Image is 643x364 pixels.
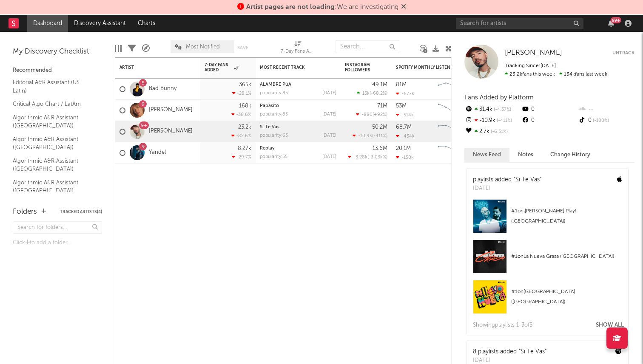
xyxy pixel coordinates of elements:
div: 7-Day Fans Added (7-Day Fans Added) [281,36,315,61]
div: 99 + [611,17,621,23]
button: 99+ [608,20,614,27]
div: 0 [578,115,634,126]
a: ALAMBRE PúA [260,82,291,87]
input: Search for artists [456,18,583,29]
div: playlists added [473,175,541,184]
div: ( ) [356,112,387,117]
div: ALAMBRE PúA [260,82,336,87]
span: -10.9k [358,134,372,138]
a: Critical Algo Chart / LatAm [13,99,94,109]
span: Tracking Since: [DATE] [505,63,556,68]
a: [PERSON_NAME] [149,128,193,135]
span: -4.37 % [492,107,511,112]
div: Showing playlist s 1- 3 of 5 [473,320,532,330]
svg: Chart title [434,121,472,142]
div: Spotify Monthly Listeners [396,65,460,70]
div: -434k [396,133,415,139]
div: My Discovery Checklist [13,47,102,57]
div: 7-Day Fans Added (7-Day Fans Added) [281,47,315,57]
a: Si Te Vas [260,125,279,130]
button: Save [237,45,248,50]
button: News Feed [464,148,509,162]
div: -150k [396,155,414,160]
div: 8.27k [238,146,251,151]
div: Papasito [260,104,336,108]
button: Change History [542,148,599,162]
div: Recommended [13,65,102,76]
div: popularity: 85 [260,112,288,117]
span: [PERSON_NAME] [505,49,562,56]
div: ( ) [357,90,387,96]
span: -880 [361,113,373,117]
div: 20.1M [396,146,411,151]
div: 81M [396,82,407,87]
div: 50.2M [372,124,387,130]
div: 49.1M [372,82,387,87]
div: -36.6 % [231,112,251,117]
button: Notes [509,148,542,162]
button: Untrack [612,49,634,57]
div: 2.7k [464,126,521,137]
span: -411 % [495,119,512,123]
div: -28.1 % [232,90,251,96]
a: Algorithmic A&R Assistant ([GEOGRAPHIC_DATA]) [13,178,94,195]
div: 13.6M [373,146,387,151]
div: # 1 on La Nueva Grasa ([GEOGRAPHIC_DATA]) [511,251,622,262]
span: -68.2 % [371,91,386,96]
div: 8 playlists added [473,347,546,356]
div: Click to add a folder. [13,238,102,248]
div: Most Recent Track [260,65,324,70]
div: Folders [13,207,37,217]
div: ( ) [348,154,387,160]
span: 134k fans last week [505,72,607,77]
div: 23.2k [238,124,251,130]
a: #1onLa Nueva Grasa ([GEOGRAPHIC_DATA]) [467,240,628,280]
div: [DATE] [322,155,336,159]
a: Algorithmic A&R Assistant ([GEOGRAPHIC_DATA]) [13,135,94,152]
span: 7-Day Fans Added [205,62,232,73]
a: Papasito [260,104,279,108]
div: Edit Columns [115,36,122,61]
svg: Chart title [434,100,472,121]
span: Artist pages are not loading [246,4,335,11]
div: -29.7 % [232,154,251,160]
div: -82.6 % [231,133,251,138]
a: [PERSON_NAME] [149,107,193,114]
div: -10.9k [464,115,521,126]
button: Show All [596,322,624,328]
a: Bad Bunny [149,85,176,93]
div: popularity: 55 [260,155,287,159]
input: Search for folders... [13,221,102,234]
a: #1on[GEOGRAPHIC_DATA] ([GEOGRAPHIC_DATA]) [467,280,628,320]
span: -3.28k [353,155,367,160]
span: +92 % [374,113,386,117]
div: 168k [239,103,251,109]
div: # 1 on ¡[PERSON_NAME] Play! ([GEOGRAPHIC_DATA]) [511,206,622,226]
div: Replay [260,146,336,151]
div: 68.7M [396,124,412,130]
a: #1on¡[PERSON_NAME] Play! ([GEOGRAPHIC_DATA]) [467,199,628,240]
div: 53M [396,103,407,109]
div: A&R Pipeline [142,36,150,61]
div: -677k [396,91,414,96]
a: Replay [260,146,275,151]
div: 31.4k [464,104,521,115]
a: "Si Te Vas" [514,177,541,183]
div: 71M [377,103,387,109]
a: Editorial A&R Assistant (US Latin) [13,78,94,95]
span: Dismiss [401,4,406,11]
span: : We are investigating [246,4,398,11]
a: "Si Te Vas" [519,349,546,355]
div: [DATE] [322,91,336,96]
span: -6.31 % [489,130,508,134]
div: Filters [128,36,136,61]
span: 15k [362,91,370,96]
span: -100 % [592,119,609,123]
div: Si Te Vas [260,125,336,130]
svg: Chart title [434,79,472,100]
div: [DATE] [473,184,541,193]
span: Most Notified [186,44,220,50]
div: -514k [396,112,414,118]
a: [PERSON_NAME] [505,49,562,57]
div: ( ) [353,133,387,138]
